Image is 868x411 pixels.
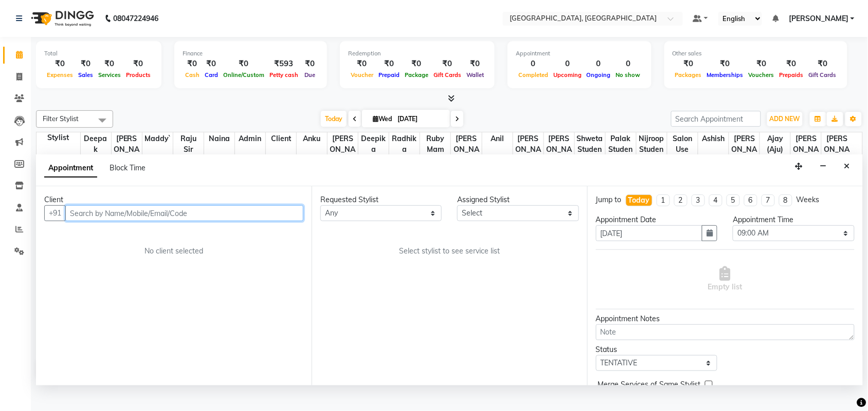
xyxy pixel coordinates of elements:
div: ₹0 [704,58,746,70]
div: ₹0 [44,58,76,70]
span: [PERSON_NAME] [822,132,853,167]
div: ₹0 [673,58,704,70]
input: Search Appointment [671,111,761,127]
span: Merge Services of Same Stylist [598,379,701,392]
img: logo [26,4,97,33]
input: Search by Name/Mobile/Email/Code [65,205,303,221]
span: Block Time [110,163,146,172]
div: Stylist [37,132,80,143]
span: Prepaid [376,71,402,79]
span: ruby mam [420,132,450,156]
span: Wed [370,115,394,123]
span: Nijroop student [637,132,667,167]
span: naina [204,132,234,145]
span: Prepaids [777,71,806,79]
div: 0 [584,58,613,70]
div: Appointment Notes [596,314,855,324]
span: [PERSON_NAME] [112,132,142,167]
span: Package [402,71,431,79]
span: Ashish [698,132,729,145]
div: ₹0 [202,58,221,70]
div: No client selected [69,246,279,257]
div: Appointment Time [733,214,854,225]
div: Total [44,49,153,58]
span: Sales [76,71,96,79]
b: 08047224946 [113,4,158,33]
span: Gift Cards [806,71,839,79]
div: Status [596,344,717,355]
span: Ongoing [584,71,613,79]
div: ₹0 [96,58,123,70]
div: ₹0 [806,58,839,70]
span: Due [302,71,318,79]
li: 6 [744,194,757,206]
div: ₹0 [464,58,486,70]
div: ₹0 [348,58,376,70]
span: Salon use product [667,132,698,167]
div: ₹0 [376,58,402,70]
div: ₹0 [431,58,464,70]
div: Appointment [516,49,643,58]
span: Appointment [44,159,97,178]
div: ₹0 [301,58,319,70]
span: Client [266,132,296,145]
div: Today [628,195,650,206]
div: Weeks [797,194,820,205]
div: Other sales [673,49,839,58]
span: [PERSON_NAME] [791,132,821,167]
span: No show [613,71,643,79]
div: ₹0 [221,58,267,70]
li: 5 [727,194,740,206]
span: [PERSON_NAME] [729,132,759,167]
div: 0 [516,58,551,70]
span: anku [297,132,327,145]
li: 8 [779,194,792,206]
li: 4 [709,194,722,206]
div: Client [44,194,303,205]
span: [PERSON_NAME] [789,13,848,24]
div: ₹0 [746,58,777,70]
span: Completed [516,71,551,79]
span: Voucher [348,71,376,79]
li: 2 [674,194,688,206]
span: Products [123,71,153,79]
span: Memberships [704,71,746,79]
span: Filter Stylist [43,114,79,123]
span: Deepak [81,132,111,156]
span: admin [235,132,265,145]
div: Jump to [596,194,622,205]
span: Today [321,111,347,127]
div: ₹0 [123,58,153,70]
span: [PERSON_NAME] [328,132,358,167]
div: Redemption [348,49,486,58]
span: Empty list [708,266,743,292]
span: [PERSON_NAME] student [544,132,574,188]
div: Requested Stylist [320,194,442,205]
span: anil [482,132,513,145]
span: deepika [358,132,389,156]
span: Upcoming [551,71,584,79]
span: radhika [389,132,420,156]
span: Wallet [464,71,486,79]
span: Petty cash [267,71,301,79]
div: Assigned Stylist [457,194,578,205]
span: Cash [183,71,202,79]
span: Online/Custom [221,71,267,79]
input: 2025-09-03 [394,111,446,127]
span: Card [202,71,221,79]
span: shweta student [575,132,605,167]
span: Select stylist to see service list [399,246,500,257]
span: [PERSON_NAME] [513,132,544,167]
div: ₹0 [402,58,431,70]
button: +91 [44,205,66,221]
span: [PERSON_NAME] [451,132,481,167]
div: ₹0 [76,58,96,70]
span: Raju sir [173,132,204,156]
li: 3 [692,194,705,206]
div: ₹0 [183,58,202,70]
button: Close [840,159,855,174]
li: 7 [762,194,775,206]
span: palak student [606,132,636,167]
span: Maddy` [142,132,173,145]
div: Finance [183,49,319,58]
